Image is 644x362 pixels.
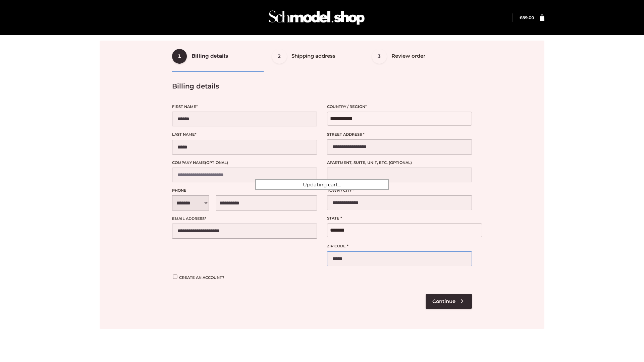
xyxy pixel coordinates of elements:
a: £89.00 [520,15,534,20]
div: Updating cart... [255,179,389,190]
img: Schmodel Admin 964 [266,4,367,31]
span: £ [520,15,522,20]
bdi: 89.00 [520,15,534,20]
